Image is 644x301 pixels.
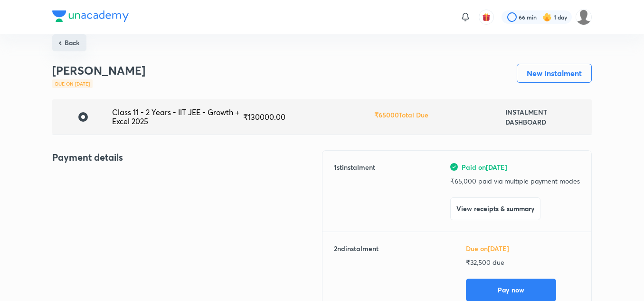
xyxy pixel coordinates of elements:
[542,12,552,22] img: streak
[52,10,129,24] a: Company Logo
[52,10,129,22] img: Company Logo
[243,113,374,121] div: ₹ 130000.00
[374,110,428,120] h6: ₹ 65000 Total Due
[505,107,584,127] h6: INSTALMENT DASHBOARD
[466,257,580,267] p: ₹ 32,500 due
[517,64,592,83] button: New Instalment
[482,13,491,21] img: avatar
[462,162,507,172] span: Paid on [DATE]
[450,176,580,186] p: ₹ 65,000 paid via multiple payment modes
[112,108,243,126] div: Class 11 - 2 Years - IIT JEE - Growth + Excel 2025
[450,197,540,220] button: View receipts & summary
[450,163,458,171] img: green-tick
[52,150,322,165] h4: Payment details
[466,243,580,253] h6: Due on [DATE]
[52,34,86,51] button: Back
[52,79,93,88] div: Due on [DATE]
[52,64,145,78] h3: [PERSON_NAME]
[334,162,375,220] h6: 1 st instalment
[479,10,494,25] button: avatar
[576,9,592,25] img: Rahul Kumar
